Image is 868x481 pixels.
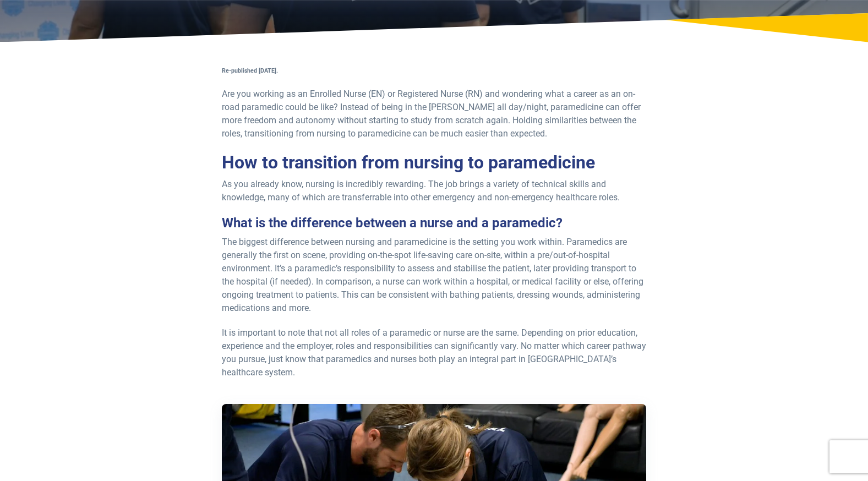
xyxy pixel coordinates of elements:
span: Are you working as an Enrolled Nurse (EN) or Registered Nurse (RN) and wondering what a career as... [222,89,641,139]
span: It is important to note that not all roles of a paramedic or nurse are the same. Depending on pri... [222,327,646,378]
strong: Re-published [DATE]. [222,67,278,74]
span: The biggest difference between nursing and paramedicine is the setting you work within. Paramedic... [222,237,643,313]
span: How to transition from nursing to paramedicine [222,152,595,173]
span: As you already know, nursing is incredibly rewarding. The job brings a variety of technical skill... [222,179,620,203]
span: What is the difference between a nurse and a paramedic? [222,215,563,231]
